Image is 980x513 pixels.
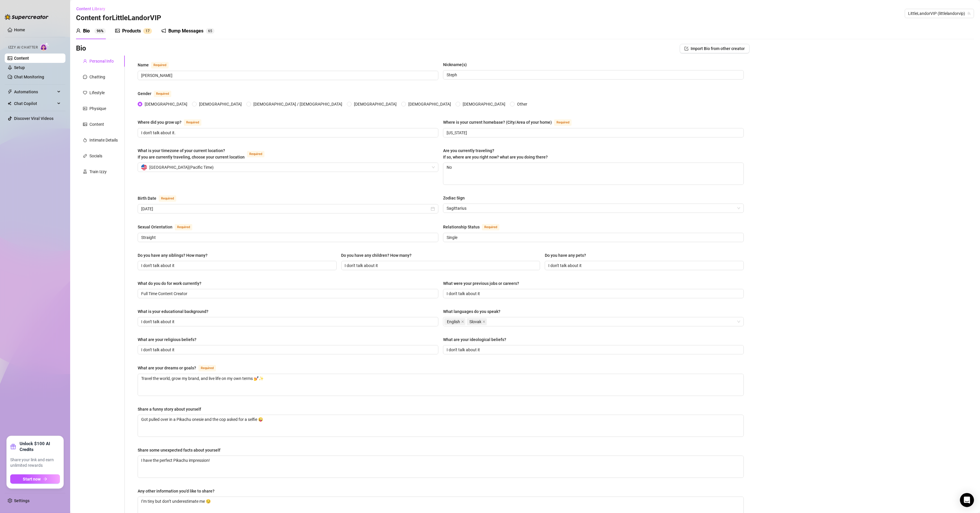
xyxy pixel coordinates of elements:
textarea: Share a funny story about yourself [138,415,744,437]
button: Content Library [76,4,110,13]
sup: 65 [206,28,215,34]
span: [DEMOGRAPHIC_DATA] [406,101,453,107]
span: Required [175,224,192,230]
span: [DEMOGRAPHIC_DATA] [460,101,508,107]
label: Gender [138,90,178,97]
span: Other [515,101,530,107]
div: Sexual Orientation [138,224,172,230]
span: experiment [83,170,87,174]
label: Zodiac Sign [443,195,469,201]
label: What are your ideological beliefs? [443,336,510,343]
input: Nickname(s) [447,72,739,78]
div: Personal Info [89,58,114,64]
div: Relationship Status [443,224,480,230]
span: 7 [148,29,150,33]
a: Chat Monitoring [14,75,44,79]
span: LittleLandorVIP (littlelandorvip) [908,9,971,18]
div: What are your dreams or goals? [138,365,196,371]
span: Required [247,151,265,157]
div: Nickname(s) [443,61,467,68]
div: Do you have any siblings? How many? [138,252,208,259]
div: Socials [89,153,102,159]
textarea: What are your dreams or goals? [138,374,744,396]
span: arrow-right [43,477,47,481]
span: English [444,318,466,325]
div: Share some unexpected facts about yourself [138,447,220,453]
a: Settings [14,498,30,503]
img: AI Chatter [40,42,49,51]
label: Share some unexpected facts about yourself [138,447,224,453]
div: Any other information you'd like to share? [138,488,215,494]
div: Share a funny story about yourself [138,406,201,412]
label: Do you have any siblings? How many? [138,252,212,259]
div: Intimate Details [89,137,118,143]
input: Do you have any siblings? How many? [141,262,332,269]
span: picture [83,122,87,126]
span: Required [482,224,499,230]
a: Setup [14,65,25,70]
label: Relationship Status [443,223,506,230]
span: Slovak [469,319,481,325]
input: Name [141,72,434,79]
div: What were your previous jobs or careers? [443,280,519,287]
div: Name [138,62,149,68]
span: notification [161,28,166,33]
span: Slovak [467,318,487,325]
div: What do you do for work currently? [138,280,201,287]
label: What languages do you speak? [443,308,504,315]
span: Chat Copilot [14,99,56,108]
div: Content [89,121,104,128]
input: Birth Date [141,206,430,212]
img: logo-BBDzfeDw.svg [5,14,49,20]
span: 6 [208,29,210,33]
span: Automations [14,87,56,97]
div: Do you have any children? How many? [341,252,412,259]
span: [GEOGRAPHIC_DATA] ( Pacific Time ) [149,163,214,172]
span: gift [10,444,16,450]
span: close [461,320,464,323]
span: close [483,320,485,323]
div: Products [122,27,141,35]
div: Open Intercom Messenger [960,493,974,507]
h3: Bio [76,44,86,53]
div: Where did you grow up? [138,119,182,125]
div: What are your ideological beliefs? [443,336,506,343]
a: Discover Viral Videos [14,116,53,121]
div: What are your religious beliefs? [138,336,196,343]
span: Share your link and earn unlimited rewards [10,457,60,469]
span: idcard [83,106,87,111]
span: Required [154,91,171,97]
sup: 17 [143,28,152,34]
div: What languages do you speak? [443,308,500,315]
input: What is your educational background? [141,319,434,325]
h3: Content for LittleLandorVIP [76,13,161,23]
div: Bump Messages [168,27,203,35]
span: [DEMOGRAPHIC_DATA] / [DEMOGRAPHIC_DATA] [251,101,345,107]
label: Any other information you'd like to share? [138,488,219,494]
label: Nickname(s) [443,61,471,68]
input: Do you have any children? How many? [345,262,536,269]
div: Physique [89,105,106,112]
label: What are your dreams or goals? [138,364,222,371]
span: [DEMOGRAPHIC_DATA] [352,101,399,107]
input: Where is your current homebase? (City/Area of your home) [447,130,739,136]
span: Required [151,62,169,68]
label: Do you have any children? How many? [341,252,416,259]
span: What is your timezone of your current location? If you are currently traveling, choose your curre... [138,148,245,159]
input: What languages do you speak? [488,318,489,325]
span: Sagittarius [447,204,740,213]
label: Name [138,61,175,68]
span: 5 [210,29,212,33]
div: Do you have any pets? [545,252,586,259]
span: Are you currently traveling? If so, where are you right now? what are you doing there? [443,148,548,159]
label: What were your previous jobs or careers? [443,280,523,287]
span: import [685,47,689,51]
div: Zodiac Sign [443,195,465,201]
label: Where is your current homebase? (City/Area of your home) [443,119,578,126]
div: Train Izzy [89,168,107,175]
span: Start now [23,477,41,481]
input: What are your religious beliefs? [141,347,434,353]
div: What is your educational background? [138,308,208,315]
label: Do you have any pets? [545,252,590,259]
strong: Unlock $100 AI Credits [20,441,60,452]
